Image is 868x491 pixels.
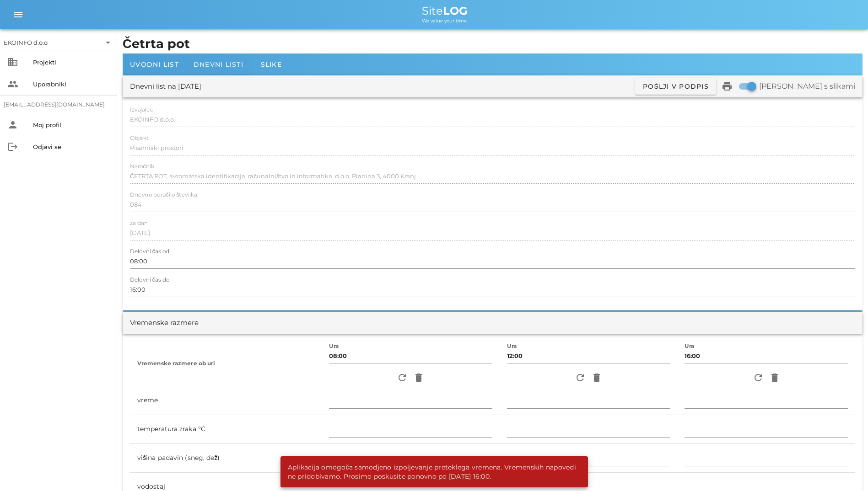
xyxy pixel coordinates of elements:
[130,135,149,142] label: Objekt
[722,81,733,92] i: print
[130,318,199,328] div: Vremenske razmere
[507,343,517,350] label: Ura
[769,372,780,383] i: delete
[130,192,197,198] label: Dnevno poročilo številka
[822,447,868,491] div: Pripomoček za klepet
[7,79,18,90] i: people
[397,372,408,383] i: refresh
[753,372,764,383] i: refresh
[413,372,424,383] i: delete
[33,80,110,88] div: Uporabniki
[822,447,868,491] iframe: Chat Widget
[7,57,18,68] i: business
[261,60,282,69] span: Slike
[4,38,48,47] div: EKOINFO d.o.o
[130,248,169,255] label: Delovni čas od
[591,372,602,383] i: delete
[130,386,322,415] td: vreme
[33,121,110,128] div: Moj profil
[123,35,863,53] h1: Četrta pot
[443,4,468,17] b: LOG
[422,4,468,17] span: Site
[280,456,584,487] div: Aplikacija omogoča samodjeno izpoljevanje preteklega vremena. Vremenskih napovedi ne pridobivamo....
[130,277,169,283] label: Delovni čas do
[575,372,586,383] i: refresh
[329,343,339,350] label: Ura
[4,35,113,50] div: EKOINFO d.o.o
[130,163,154,170] label: Naročnik
[7,141,18,152] i: logout
[130,444,322,473] td: višina padavin (sneg, dež)
[130,220,148,227] label: za dan
[759,82,855,91] label: [PERSON_NAME] s slikami
[130,341,322,386] th: Vremenske razmere ob uri
[13,9,24,20] i: menu
[635,78,716,95] button: Pošlji v podpis
[642,82,709,91] span: Pošlji v podpis
[33,143,110,150] div: Odjavi se
[130,60,179,69] span: Uvodni list
[102,37,113,48] i: arrow_drop_down
[194,60,243,69] span: Dnevni listi
[130,415,322,444] td: temperatura zraka °C
[130,107,153,113] label: Izvajalec
[422,18,468,24] span: We value your time.
[33,59,110,66] div: Projekti
[7,119,18,130] i: person
[685,343,695,350] label: Ura
[130,81,201,92] div: Dnevni list na [DATE]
